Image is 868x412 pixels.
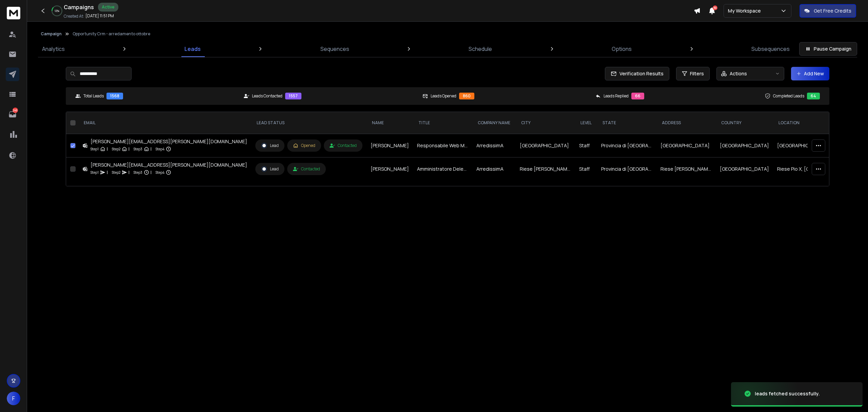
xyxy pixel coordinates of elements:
[320,45,349,53] p: Sequences
[112,146,120,152] p: Step 2
[13,108,18,113] p: 246
[676,67,710,80] button: Filters
[469,45,492,53] p: Schedule
[38,41,69,57] a: Analytics
[251,112,367,134] th: LEAD STATUS
[413,112,472,134] th: title
[656,157,716,181] td: Riese [PERSON_NAME]
[413,134,472,157] td: Responsabile Web Marketing
[7,392,20,405] button: F
[472,112,516,134] th: Company Name
[64,3,94,11] h1: Campaigns
[472,157,516,181] td: ArredissimA
[151,146,152,152] p: |
[261,166,279,172] div: Lead
[98,3,118,12] div: Active
[293,166,320,172] div: Contacted
[134,146,142,152] p: Step 3
[516,157,575,181] td: Riese [PERSON_NAME]
[713,5,717,10] span: 50
[42,45,65,53] p: Analytics
[6,108,19,121] a: 246
[83,93,104,99] p: Total Leads
[773,112,832,134] th: location
[617,70,664,77] span: Verification Results
[112,169,120,176] p: Step 2
[180,41,205,57] a: Leads
[604,93,629,99] p: Leads Replied
[55,9,59,13] p: 12 %
[656,112,716,134] th: address
[64,14,84,19] p: Created At:
[261,143,279,149] div: Lead
[316,41,353,57] a: Sequences
[575,112,597,134] th: level
[791,67,829,80] button: Add New
[597,134,656,157] td: Provincia di [GEOGRAPHIC_DATA]
[608,41,636,57] a: Options
[91,162,247,168] div: [PERSON_NAME][EMAIL_ADDRESS][PERSON_NAME][DOMAIN_NAME]
[156,169,164,176] p: Step 4
[597,112,656,134] th: state
[367,134,413,157] td: [PERSON_NAME]
[751,45,790,53] p: Subsequences
[129,146,130,152] p: |
[575,134,597,157] td: Staff
[184,45,201,53] p: Leads
[367,112,413,134] th: NAME
[465,41,496,57] a: Schedule
[91,138,247,145] div: [PERSON_NAME][EMAIL_ADDRESS][PERSON_NAME][DOMAIN_NAME]
[151,169,152,176] p: |
[747,41,794,57] a: Subsequences
[107,169,108,176] p: |
[730,70,747,77] p: Actions
[106,93,123,99] div: 1568
[73,31,150,37] p: Opportunity Crm - arredamento ottobre
[78,112,251,134] th: EMAIL
[807,93,820,99] div: 64
[773,157,832,181] td: Riese Pio X, [GEOGRAPHIC_DATA], [GEOGRAPHIC_DATA]
[716,157,773,181] td: [GEOGRAPHIC_DATA]
[413,157,472,181] td: Amministratore Delegato
[41,31,62,37] button: Campaign
[516,112,575,134] th: city
[134,169,142,176] p: Step 3
[799,42,857,56] button: Pause Campaign
[575,157,597,181] td: Staff
[631,93,644,99] div: 66
[330,143,357,148] div: Contacted
[293,143,315,148] div: Opened
[472,134,516,157] td: ArredissimA
[516,134,575,157] td: [GEOGRAPHIC_DATA]
[814,7,851,14] p: Get Free Credits
[605,67,669,80] button: Verification Results
[800,4,856,18] button: Get Free Credits
[612,45,632,53] p: Options
[91,169,99,176] p: Step 1
[85,13,114,19] p: [DATE] 11:51 PM
[129,169,130,176] p: |
[107,146,108,152] p: |
[773,134,832,157] td: [GEOGRAPHIC_DATA], [GEOGRAPHIC_DATA], [GEOGRAPHIC_DATA]
[690,70,704,77] span: Filters
[431,93,456,99] p: Leads Opened
[91,146,99,152] p: Step 1
[656,134,716,157] td: [GEOGRAPHIC_DATA]
[716,112,773,134] th: country
[773,93,804,99] p: Completed Leads
[252,93,282,99] p: Leads Contacted
[716,134,773,157] td: [GEOGRAPHIC_DATA]
[285,93,301,99] div: 1557
[367,157,413,181] td: [PERSON_NAME]
[156,146,164,152] p: Step 4
[755,390,820,397] div: leads fetched successfully.
[728,7,764,14] p: My Workspace
[597,157,656,181] td: Provincia di [GEOGRAPHIC_DATA]
[459,93,474,99] div: 860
